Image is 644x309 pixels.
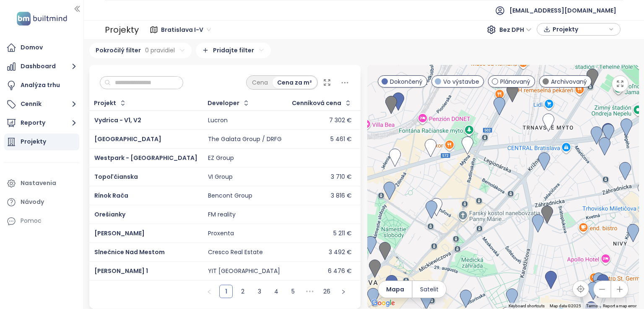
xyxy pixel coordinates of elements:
div: Nastavenia [21,178,56,188]
a: 26 [320,285,333,298]
a: 3 [253,285,266,298]
li: 5 [286,285,300,298]
button: Reporty [4,115,79,131]
div: button [541,23,616,36]
div: Projekty [21,136,46,147]
a: Analýza trhu [4,77,79,94]
a: Terms (opens in new tab) [586,304,598,308]
button: Cenník [4,96,79,113]
div: 7 302 € [329,117,352,124]
div: VI Group [208,173,233,181]
span: Projekty [553,23,607,36]
span: [EMAIL_ADDRESS][DOMAIN_NAME] [509,0,616,21]
span: left [207,289,212,294]
span: Satelit [420,285,439,294]
a: Projekty [4,134,79,150]
li: 26 [320,285,333,298]
a: Návody [4,194,79,211]
span: Archivovaný [551,77,587,86]
div: Cena [247,77,273,88]
div: Developer [208,100,239,106]
div: 3 492 € [329,249,352,256]
div: Pridajte filter [196,43,271,58]
div: Pokročilý filter [89,43,192,58]
a: 4 [270,285,283,298]
div: Cenníková cena [292,100,341,106]
div: EZ Group [208,154,234,162]
a: [PERSON_NAME] [94,229,145,237]
div: YIT [GEOGRAPHIC_DATA] [208,268,280,275]
li: 4 [270,285,283,298]
button: Dashboard [4,58,79,75]
button: Keyboard shortcuts [509,303,545,309]
div: Analýza trhu [21,80,60,90]
span: 0 pravidiel [145,46,175,55]
button: Mapa [378,281,412,298]
a: Orešianky [94,210,125,219]
button: Satelit [413,281,446,298]
div: The Galata Group / DRFG [208,136,282,143]
li: Nasledujúca strana [337,285,350,298]
div: Domov [21,42,43,53]
div: FM reality [208,211,236,219]
div: Projekty [105,22,139,38]
a: 2 [236,285,249,298]
span: Bez DPH [499,23,532,36]
a: [GEOGRAPHIC_DATA] [94,135,161,143]
a: Nastavenia [4,175,79,192]
a: Report a map error [603,304,636,308]
div: 5 461 € [330,136,352,143]
div: Lucron [208,117,228,124]
button: right [337,285,350,298]
span: Vo výstavbe [443,77,479,86]
a: Open this area in Google Maps (opens a new window) [369,298,397,309]
span: Plánovaný [500,77,530,86]
div: 6 476 € [328,268,352,275]
span: Dokončený [390,77,423,86]
div: 3 816 € [331,192,352,200]
span: right [341,289,346,294]
li: Nasledujúcich 5 strán [303,285,317,298]
li: 3 [253,285,266,298]
div: Cresco Real Estate [208,249,263,256]
div: Pomoc [4,213,79,229]
a: 5 [287,285,299,298]
span: Mapa [386,285,404,294]
div: Projekt [94,100,116,106]
div: 3 710 € [331,173,352,181]
a: Topoľčianska [94,173,138,181]
li: Predchádzajúca strana [203,285,216,298]
a: Vydrica - V1, V2 [94,116,141,124]
span: ••• [303,285,317,298]
a: Westpark - [GEOGRAPHIC_DATA] [94,154,197,162]
img: Google [369,298,397,309]
a: 1 [220,285,232,298]
a: [PERSON_NAME] 1 [94,267,148,275]
a: Slnečnice Nad Mestom [94,248,165,256]
a: Domov [4,39,79,56]
div: 5 211 € [333,230,352,237]
div: Návody [21,197,44,207]
li: 2 [236,285,249,298]
img: logo [14,10,70,27]
div: Pomoc [21,216,42,226]
li: 1 [219,285,233,298]
div: Bencont Group [208,192,252,200]
div: Cena za m² [273,77,317,88]
a: Rínok Rača [94,191,128,200]
span: Bratislava I-V [161,23,211,36]
button: left [203,285,216,298]
div: Proxenta [208,230,234,237]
